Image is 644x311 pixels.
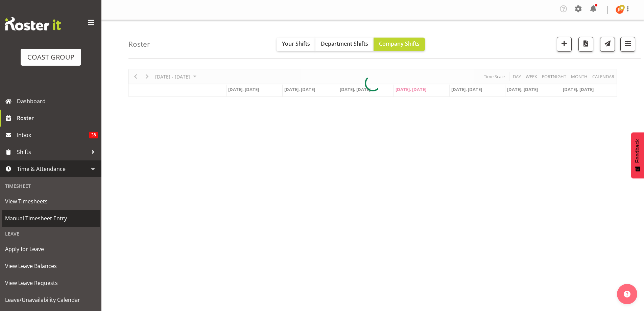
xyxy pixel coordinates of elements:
[17,164,88,174] span: Time & Attendance
[620,37,635,52] button: Filter Shifts
[17,130,89,140] span: Inbox
[2,241,100,258] a: Apply for Leave
[282,40,310,47] span: Your Shifts
[277,38,315,51] button: Your Shifts
[2,291,100,308] a: Leave/Unavailability Calendar
[27,52,74,62] div: COAST GROUP
[17,113,98,123] span: Roster
[624,291,630,297] img: help-xxl-2.png
[379,40,420,47] span: Company Shifts
[315,38,374,51] button: Department Shifts
[2,210,100,227] a: Manual Timesheet Entry
[89,132,98,138] span: 38
[600,37,615,52] button: Send a list of all shifts for the selected filtered period to all rostered employees.
[578,37,593,52] button: Download a PDF of the roster according to the set date range.
[2,258,100,274] a: View Leave Balances
[635,139,641,163] span: Feedback
[17,147,88,157] span: Shifts
[5,244,96,254] span: Apply for Leave
[128,40,150,48] h4: Roster
[374,38,425,51] button: Company Shifts
[2,193,100,210] a: View Timesheets
[17,96,98,106] span: Dashboard
[2,227,100,241] div: Leave
[321,40,368,47] span: Department Shifts
[2,274,100,291] a: View Leave Requests
[616,6,624,14] img: joe-kalantakusuwan-kalantakusuwan8781.jpg
[5,17,61,30] img: Rosterit website logo
[5,295,96,305] span: Leave/Unavailability Calendar
[5,261,96,271] span: View Leave Balances
[5,196,96,206] span: View Timesheets
[557,37,572,52] button: Add a new shift
[2,179,100,193] div: Timesheet
[631,132,644,178] button: Feedback - Show survey
[5,278,96,288] span: View Leave Requests
[5,213,96,223] span: Manual Timesheet Entry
